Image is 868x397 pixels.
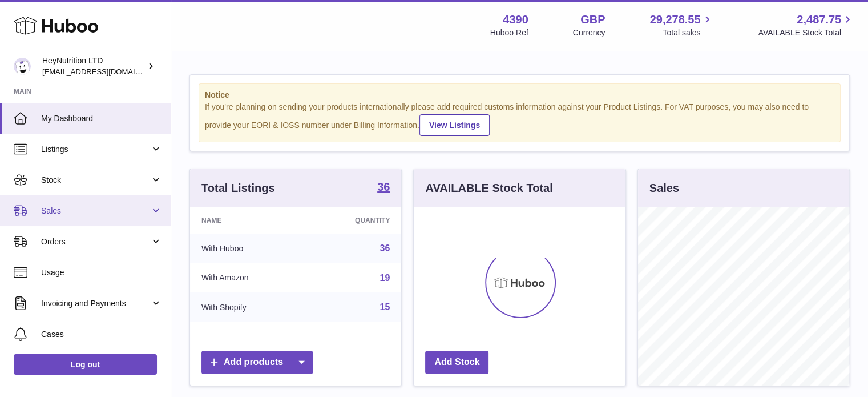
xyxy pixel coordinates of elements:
a: 19 [380,273,390,283]
th: Name [190,207,306,234]
strong: Notice [205,90,834,101]
td: With Amazon [190,263,306,293]
td: With Shopify [190,292,306,322]
div: Currency [573,27,605,38]
span: Usage [41,267,162,278]
div: If you're planning on sending your products internationally please add required customs informati... [205,102,834,136]
h3: Total Listings [201,181,275,196]
img: info@heynutrition.com [14,58,31,75]
a: Add Stock [425,351,488,374]
a: Add products [201,351,313,374]
th: Quantity [306,207,402,234]
span: 29,278.55 [649,12,700,27]
span: Cases [41,329,162,340]
span: [EMAIL_ADDRESS][DOMAIN_NAME] [42,67,168,76]
strong: 36 [377,181,390,193]
h3: Sales [649,181,679,196]
a: 36 [377,181,390,195]
strong: 4390 [503,12,528,27]
a: 36 [380,243,390,253]
span: Sales [41,206,150,216]
span: My Dashboard [41,113,162,124]
td: With Huboo [190,234,306,263]
span: Invoicing and Payments [41,298,150,309]
span: Listings [41,144,150,155]
a: 15 [380,302,390,312]
div: Huboo Ref [490,27,528,38]
div: HeyNutrition LTD [42,55,145,77]
h3: AVAILABLE Stock Total [425,181,552,196]
a: 29,278.55 Total sales [649,12,713,38]
a: 2,487.75 AVAILABLE Stock Total [758,12,854,38]
span: Stock [41,175,150,186]
span: Total sales [663,27,713,38]
span: AVAILABLE Stock Total [758,27,854,38]
a: Log out [14,354,157,375]
span: 2,487.75 [797,12,841,27]
span: Orders [41,236,150,247]
strong: GBP [580,12,605,27]
a: View Listings [419,114,490,136]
